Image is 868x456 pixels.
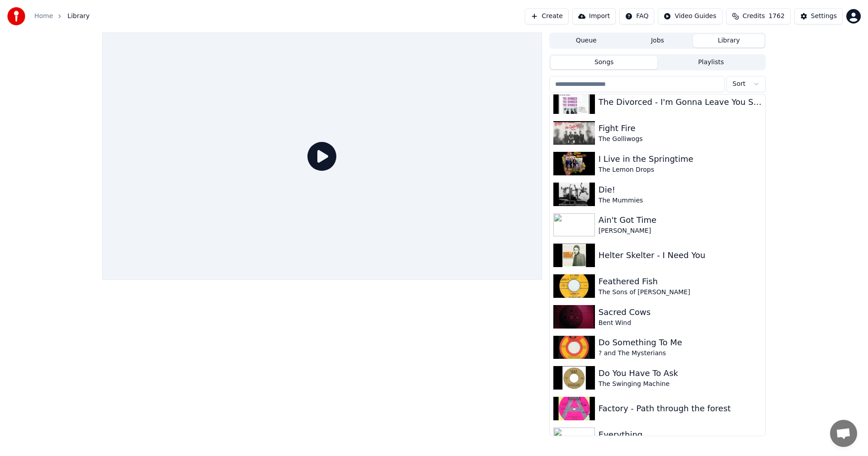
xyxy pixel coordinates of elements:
[599,183,762,196] div: Die!
[551,34,622,47] button: Queue
[34,12,53,21] a: Home
[693,34,764,47] button: Library
[599,96,762,108] div: The Divorced - I'm Gonna Leave You Satisfied
[599,165,762,174] div: The Lemon Drops
[794,8,843,24] button: Settings
[599,249,762,262] div: Helter Skelter - I Need You
[599,214,762,226] div: Ain't Got Time
[599,428,762,441] div: Everything
[599,380,762,389] div: The Swinging Machine
[619,8,654,24] button: FAQ
[732,80,745,89] span: Sort
[726,8,791,24] button: Credits1762
[551,56,658,69] button: Songs
[599,275,762,288] div: Feathered Fish
[599,306,762,319] div: Sacred Cows
[525,8,569,24] button: Create
[599,196,762,205] div: The Mummies
[599,349,762,358] div: ? and The Mysterians
[811,12,837,21] div: Settings
[599,319,762,328] div: Bent Wind
[657,56,764,69] button: Playlists
[769,12,785,21] span: 1762
[599,288,762,297] div: The Sons of [PERSON_NAME]
[830,420,857,447] div: Open chat
[599,135,762,144] div: The Golliwogs
[599,402,762,415] div: Factory - Path through the forest
[743,12,765,21] span: Credits
[599,336,762,349] div: Do Something To Me
[658,8,722,24] button: Video Guides
[599,226,762,235] div: [PERSON_NAME]
[599,367,762,380] div: Do You Have To Ask
[622,34,693,47] button: Jobs
[599,122,762,135] div: Fight Fire
[599,153,762,165] div: I Live in the Springtime
[67,12,90,21] span: Library
[572,8,616,24] button: Import
[34,12,90,21] nav: breadcrumb
[7,7,25,25] img: youka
